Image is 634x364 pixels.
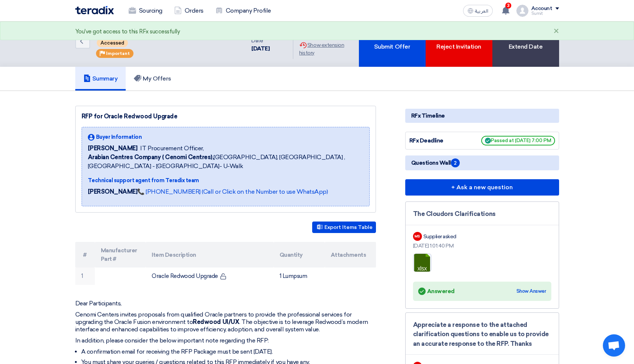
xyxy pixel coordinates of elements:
b: Arabian Centres Company ( Cenomi Centres), [88,154,214,161]
div: Supplier asked [423,233,456,240]
div: Submit Offer [359,15,426,67]
p: Cenomi Centers invites proposals from qualified Oracle partners to provide the professional servi... [75,311,376,333]
a: 📞 [PHONE_NUMBER] (Call or Click on the Number to use WhatsApp) [137,188,328,195]
div: You've got access to this RFx successfully [75,27,180,36]
div: × [554,27,559,36]
a: Open chat [603,334,625,357]
th: Item Description [146,242,274,268]
span: Accessed [97,39,128,47]
li: A confirmation email for receiving the RFP Package must be sent [DATE]. [81,348,376,355]
div: Show Answer [516,288,546,295]
th: Quantity [274,242,325,268]
div: RFP for Oracle Redwood Upgrade [82,112,370,121]
button: العربية [463,5,493,17]
div: [DATE] [251,45,287,53]
a: Company Profile [209,3,277,19]
span: Buyer Information [96,133,142,141]
a: The_CloudorsClarificationsRFP_for_Oracle_Redwood_Upgrade_1755162050797.xlsx [413,254,473,298]
div: [DATE] 1:01:40 PM [413,242,551,250]
div: MS [413,232,422,241]
img: Teradix logo [75,6,114,14]
div: Answered [418,286,455,296]
div: RFx Deadline [409,137,465,145]
div: Technical support agent from Teradix team [88,177,363,184]
div: The Cloudors Clarifications [413,209,551,219]
span: [GEOGRAPHIC_DATA], [GEOGRAPHIC_DATA] ,[GEOGRAPHIC_DATA] - [GEOGRAPHIC_DATA]- U-Walk [88,153,363,171]
span: Questions Wall [411,158,460,167]
th: Manufacturer Part # [95,242,146,268]
p: In addition, please consider the below important note regarding the RFP: [75,337,376,344]
h5: My Offers [134,75,171,82]
td: Oracle Redwood Upgrade [146,268,274,285]
div: Show extension history [299,41,353,57]
strong: [PERSON_NAME] [88,188,138,195]
h5: Summary [83,75,118,82]
a: Orders [168,3,209,19]
strong: Redwood UI/UX [193,318,239,325]
td: 1 [75,268,95,285]
button: + Ask a new question [405,179,559,196]
th: # [75,242,95,268]
div: Reject Invitation [426,15,492,67]
button: Export Items Table [312,222,376,233]
a: Sourcing [123,3,168,19]
div: Appreciate a response to the attached clarification questions to enable us to provide an accurate... [413,320,551,349]
a: Summary [75,67,126,91]
div: Account [531,6,552,12]
div: Sumit [531,12,559,16]
div: Extend Date [492,15,559,67]
span: Important [106,51,130,56]
span: [PERSON_NAME] [88,144,138,153]
span: 2 [451,158,460,167]
span: 3 [505,3,511,9]
span: Passed at [DATE] 7:00 PM [481,136,555,145]
p: Dear Participants, [75,300,376,307]
img: profile_test.png [516,5,528,17]
div: RFx Timeline [405,109,559,123]
td: 1 Lumpsum [274,268,325,285]
th: Attachments [325,242,376,268]
span: IT Procurement Officer, [140,144,204,153]
span: العربية [475,9,488,14]
a: My Offers [126,67,179,91]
